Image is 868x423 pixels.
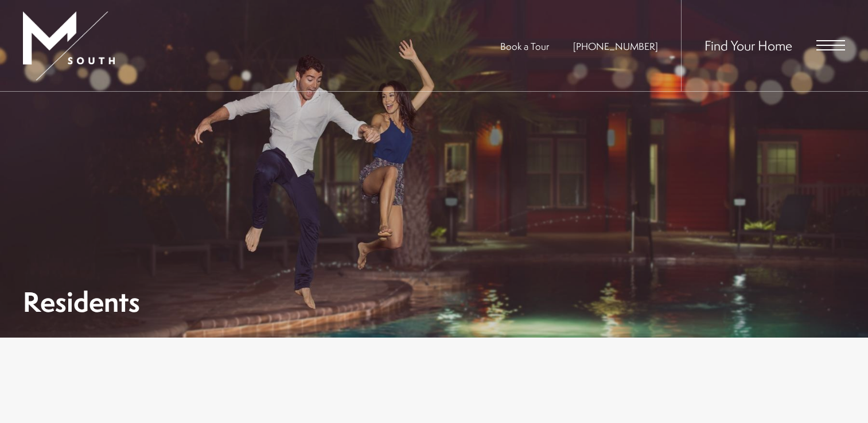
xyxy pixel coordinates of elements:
[23,289,140,315] h1: Residents
[500,40,549,53] a: Book a Tour
[704,36,792,54] a: Find Your Home
[816,40,845,50] button: Open Menu
[573,40,658,53] span: [PHONE_NUMBER]
[573,40,658,53] a: Call Us at 813-570-8014
[23,11,115,80] img: MSouth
